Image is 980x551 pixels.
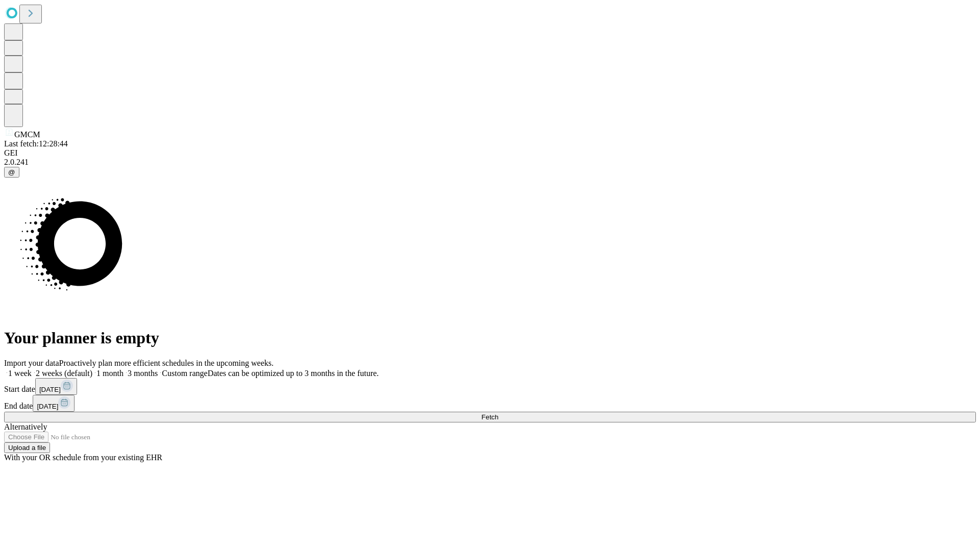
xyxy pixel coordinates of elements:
[4,422,47,431] span: Alternatively
[128,369,158,378] span: 3 months
[8,369,32,378] span: 1 week
[4,139,68,148] span: Last fetch: 12:28:44
[4,395,976,412] div: End date
[4,158,976,167] div: 2.0.241
[481,413,498,421] span: Fetch
[4,412,976,422] button: Fetch
[37,403,58,410] span: [DATE]
[36,369,92,378] span: 2 weeks (default)
[39,386,61,393] span: [DATE]
[4,442,50,453] button: Upload a file
[8,168,15,176] span: @
[33,395,75,412] button: [DATE]
[162,369,207,378] span: Custom range
[35,378,77,395] button: [DATE]
[4,148,976,158] div: GEI
[4,167,19,178] button: @
[59,359,274,367] span: Proactively plan more efficient schedules in the upcoming weeks.
[4,453,162,462] span: With your OR schedule from your existing EHR
[4,378,976,395] div: Start date
[14,130,40,139] span: GMCM
[4,329,976,347] h1: Your planner is empty
[208,369,379,378] span: Dates can be optimized up to 3 months in the future.
[4,359,59,367] span: Import your data
[96,369,124,378] span: 1 month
